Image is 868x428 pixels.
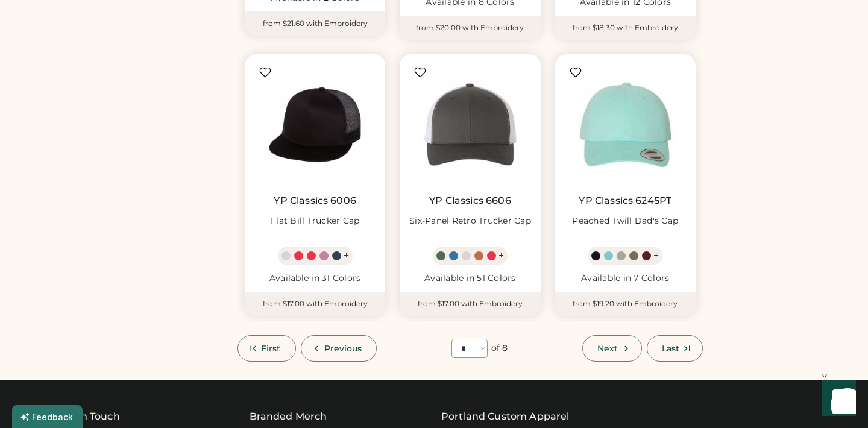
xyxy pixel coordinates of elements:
[662,344,679,353] span: Last
[324,344,362,353] span: Previous
[301,335,377,362] button: Previous
[441,409,569,424] a: Portland Custom Apparel
[579,195,671,207] a: YP Classics 6245PT
[653,249,659,262] div: +
[274,195,356,207] a: YP Classics 6006
[407,61,533,187] img: YP Classics 6606 Six-Panel Retro Trucker Cap
[572,215,678,227] div: Peached Twill Dad's Cap
[261,344,281,353] span: First
[57,409,120,424] div: Get In Touch
[811,374,863,426] iframe: Front Chat
[491,342,508,354] div: of 8
[252,272,378,285] div: Available in 31 Colors
[555,16,696,40] div: from $18.30 with Embroidery
[344,249,349,262] div: +
[498,249,504,262] div: +
[409,215,531,227] div: Six-Panel Retro Trucker Cap
[252,61,378,187] img: YP Classics 6006 Flat Bill Trucker Cap
[562,272,688,285] div: Available in 7 Colors
[245,292,385,316] div: from $17.00 with Embroidery
[555,292,696,316] div: from $19.20 with Embroidery
[237,335,296,362] button: First
[407,272,533,285] div: Available in 51 Colors
[271,215,359,227] div: Flat Bill Trucker Cap
[250,409,327,424] div: Branded Merch
[400,292,540,316] div: from $17.00 with Embroidery
[429,195,511,207] a: YP Classics 6606
[245,11,385,36] div: from $21.60 with Embroidery
[647,335,703,362] button: Last
[400,16,540,40] div: from $20.00 with Embroidery
[582,335,641,362] button: Next
[597,344,618,353] span: Next
[562,61,688,187] img: YP Classics 6245PT Peached Twill Dad's Cap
